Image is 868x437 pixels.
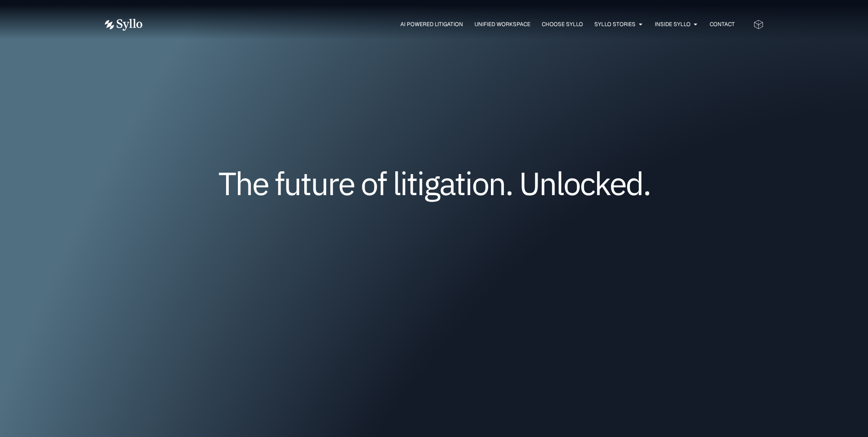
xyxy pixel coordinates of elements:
a: Unified Workspace [474,20,530,28]
a: Choose Syllo [542,20,583,28]
nav: Menu [161,20,735,29]
a: Syllo Stories [594,20,636,28]
a: AI Powered Litigation [400,20,463,28]
a: Inside Syllo [655,20,690,28]
img: Vector [105,19,142,31]
div: Menu Toggle [161,20,735,29]
a: Contact [710,20,735,28]
h1: The future of litigation. Unlocked. [160,168,709,198]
